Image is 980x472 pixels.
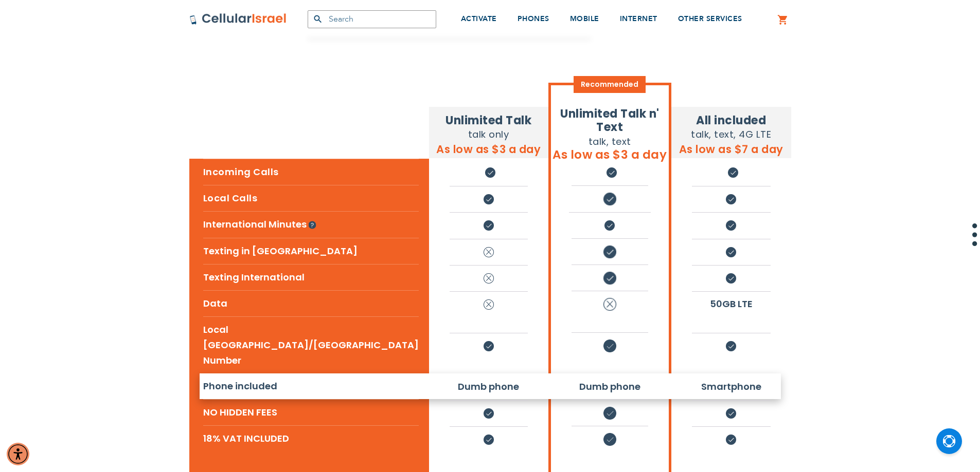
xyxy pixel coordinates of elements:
li: Dumb phone [450,374,528,399]
strong: Unlimited Talk [446,112,531,128]
input: Search [308,10,436,28]
h5: As low as $7 a day [671,141,791,157]
img: Cellular Israel Logo [189,13,287,25]
li: Dumb phone [572,374,648,399]
span: PHONES [518,14,549,24]
span: INTERNET [620,14,657,24]
span: talk, text, 4G LTE [691,128,771,141]
h5: As low as $3 a day [429,141,548,157]
li: 18% VAT INCLUDED [203,425,419,451]
li: Phone included [203,373,419,399]
span: OTHER SERVICES [678,14,742,24]
li: Texting International [203,264,419,290]
li: Local [GEOGRAPHIC_DATA]/[GEOGRAPHIC_DATA] Number [203,316,419,373]
span: ACTIVATE [461,14,497,24]
span: talk only [468,128,509,141]
span: talk, text [589,135,631,148]
span: Recommended [574,76,646,93]
span: MOBILE [570,14,599,24]
li: International Minutes [203,211,419,238]
li: Texting in [GEOGRAPHIC_DATA] [203,238,419,264]
div: Accessibility Menu [7,443,29,465]
li: Data [203,290,419,316]
h5: Local Calls [203,185,419,211]
strong: All included [696,112,766,128]
img: q-icon.svg [308,214,316,237]
h2: As low as $3 a day [551,148,669,161]
li: 50GB LTE [692,291,770,316]
h5: Incoming Calls [203,159,419,185]
li: NO HIDDEN FEES [203,399,419,425]
strong: Unlimited Talk n' Text [560,106,660,135]
li: Smartphone [692,374,770,399]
